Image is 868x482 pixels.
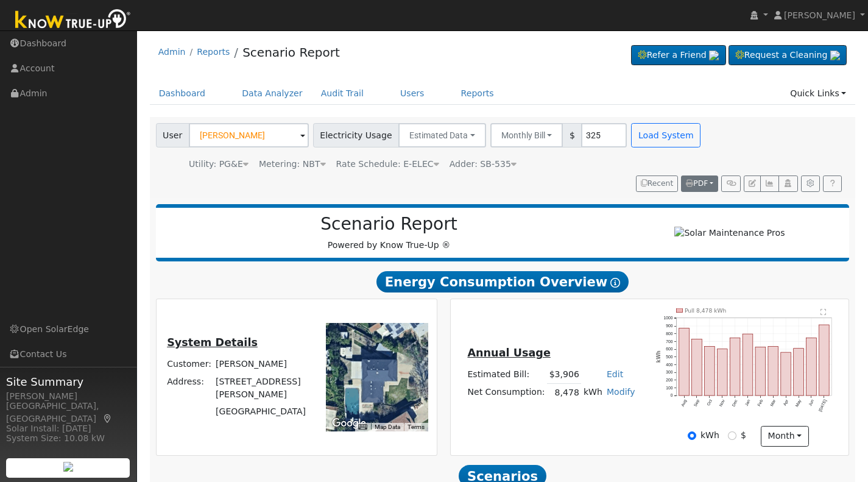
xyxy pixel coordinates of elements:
h2: Scenario Report [168,214,610,235]
text:  [821,308,827,315]
a: Reports [452,82,503,105]
rect: onclick="" [692,339,702,395]
button: Login As [778,175,797,193]
td: Estimated Bill: [465,366,547,384]
button: Monthly Bill [490,123,563,147]
td: [PERSON_NAME] [214,356,313,373]
a: Modify [607,387,635,397]
button: Estimated Data [398,123,486,147]
text: Jan [744,399,751,406]
button: PDF [681,175,718,193]
text: 100 [666,385,673,389]
rect: onclick="" [743,334,753,395]
a: Audit Trail [312,82,373,105]
a: Dashboard [150,82,215,105]
a: Open this area in Google Maps (opens a new window) [329,416,369,431]
rect: onclick="" [806,338,817,395]
rect: onclick="" [794,348,804,395]
text: 900 [666,324,673,328]
div: [GEOGRAPHIC_DATA], [GEOGRAPHIC_DATA] [6,400,130,425]
a: Users [391,82,434,105]
span: Electricity Usage [313,123,399,147]
a: Edit [607,369,623,379]
u: System Details [167,336,258,349]
rect: onclick="" [730,338,741,395]
button: Load System [631,123,700,147]
rect: onclick="" [679,328,690,395]
div: [PERSON_NAME] [6,390,130,403]
a: Help Link [823,175,842,193]
a: Map [102,414,113,424]
span: PDF [686,179,708,188]
button: Recent [636,175,679,193]
text: 300 [666,370,673,374]
div: Metering: NBT [259,158,326,171]
rect: onclick="" [705,346,715,395]
span: [PERSON_NAME] [784,10,855,20]
div: Powered by Know True-Up ® [162,214,616,252]
button: Map Data [375,423,400,431]
rect: onclick="" [768,346,778,395]
td: Address: [165,373,214,403]
text: Apr [783,398,790,406]
text: 400 [666,362,673,366]
span: User [156,123,189,147]
input: kWh [688,431,696,440]
div: Adder: SB-535 [450,158,517,171]
text: 700 [666,339,673,343]
text: kWh [656,350,662,363]
button: Generate Report Link [721,175,740,193]
td: kWh [581,384,604,402]
u: Annual Usage [467,347,550,359]
td: $3,906 [547,366,581,384]
span: $ [562,123,582,147]
text: 800 [666,331,673,335]
button: month [761,426,809,447]
text: 1000 [664,316,673,320]
button: Edit User [744,175,761,193]
img: Google [329,416,369,431]
a: Terms (opens in new tab) [408,424,425,430]
button: Keyboard shortcuts [358,423,367,431]
div: System Size: 10.08 kW [6,432,130,445]
label: $ [741,429,746,442]
text: Oct [706,399,713,406]
text: 600 [666,347,673,351]
text: [DATE] [818,399,828,413]
a: Reports [197,47,230,57]
text: Aug [680,399,688,407]
td: 8,478 [547,384,581,402]
button: Multi-Series Graph [760,175,779,193]
span: Site Summary [6,374,130,390]
a: Scenario Report [242,45,340,60]
img: retrieve [709,51,719,60]
text: 200 [666,378,673,382]
span: Energy Consumption Overview [376,271,629,293]
a: Refer a Friend [631,45,726,66]
label: kWh [700,429,719,442]
rect: onclick="" [781,352,791,395]
text: May [795,399,803,408]
text: Sep [693,399,700,407]
text: Mar [770,398,777,406]
a: Quick Links [781,82,855,105]
rect: onclick="" [718,349,728,395]
img: Solar Maintenance Pros [674,227,785,239]
i: Show Help [610,278,620,288]
text: Dec [732,398,739,406]
a: Data Analyzer [233,82,312,105]
text: Pull 8,478 kWh [685,307,727,313]
div: Utility: PG&E [189,158,249,171]
span: Alias: None [336,159,439,169]
rect: onclick="" [755,347,766,395]
div: Solar Install: [DATE] [6,422,130,435]
rect: onclick="" [819,325,830,395]
img: retrieve [830,51,840,60]
text: 500 [666,354,673,358]
text: Nov [719,398,726,406]
button: Settings [801,175,820,193]
input: Select a User [189,123,309,147]
input: $ [728,431,736,440]
a: Request a Cleaning [729,45,847,66]
td: Net Consumption: [465,384,547,402]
